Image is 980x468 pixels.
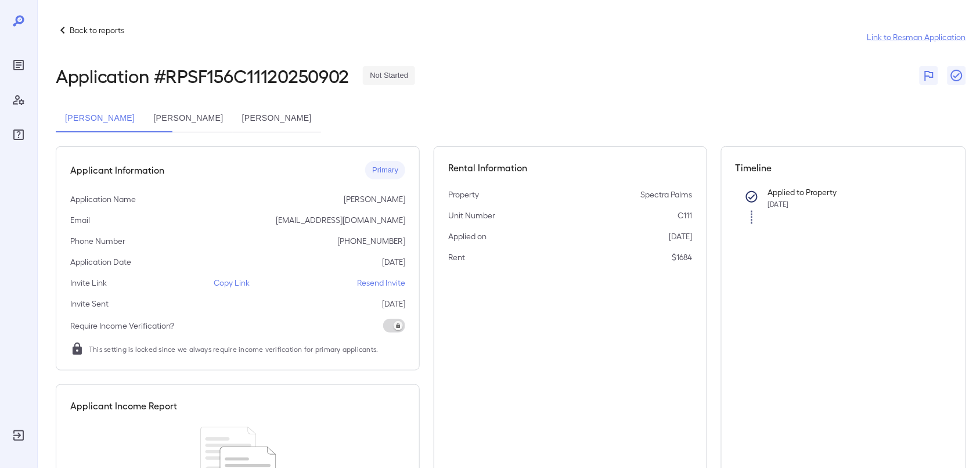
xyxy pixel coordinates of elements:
p: Invite Link [70,277,107,289]
p: Unit Number [448,210,495,221]
p: Property [448,189,479,200]
p: Applied to Property [768,186,933,198]
p: Email [70,214,90,226]
button: Flag Report [920,66,938,85]
p: Applied on [448,231,487,242]
p: Application Name [70,193,136,205]
div: Reports [9,56,28,74]
h5: Timeline [736,161,952,175]
div: Manage Users [9,91,28,109]
p: Spectra Palms [641,189,693,200]
h5: Applicant Income Report [70,399,177,413]
p: Back to reports [70,24,124,36]
h5: Rental Information [448,161,692,175]
span: Not Started [363,70,415,81]
p: [DATE] [382,298,405,309]
p: Phone Number [70,235,125,247]
p: [PERSON_NAME] [344,193,405,205]
a: Link to Resman Application [867,31,966,43]
p: $1684 [672,251,693,263]
h2: Application # RPSF156C11120250902 [56,65,349,86]
p: C111 [678,210,693,221]
span: This setting is locked since we always require income verification for primary applicants. [89,343,379,355]
button: [PERSON_NAME] [56,105,144,132]
p: Rent [448,251,465,263]
button: [PERSON_NAME] [144,105,232,132]
div: FAQ [9,125,28,144]
h5: Applicant Information [70,163,164,177]
p: Invite Sent [70,298,109,309]
div: Log Out [9,426,28,445]
p: Resend Invite [357,277,405,289]
p: Require Income Verification? [70,320,174,332]
p: [DATE] [382,256,405,268]
span: [DATE] [768,200,789,208]
span: Primary [365,165,405,176]
button: [PERSON_NAME] [233,105,321,132]
button: Close Report [947,66,966,85]
p: [EMAIL_ADDRESS][DOMAIN_NAME] [276,214,405,226]
p: [DATE] [669,231,693,242]
p: Application Date [70,256,131,268]
p: [PHONE_NUMBER] [337,235,405,247]
p: Copy Link [214,277,250,289]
